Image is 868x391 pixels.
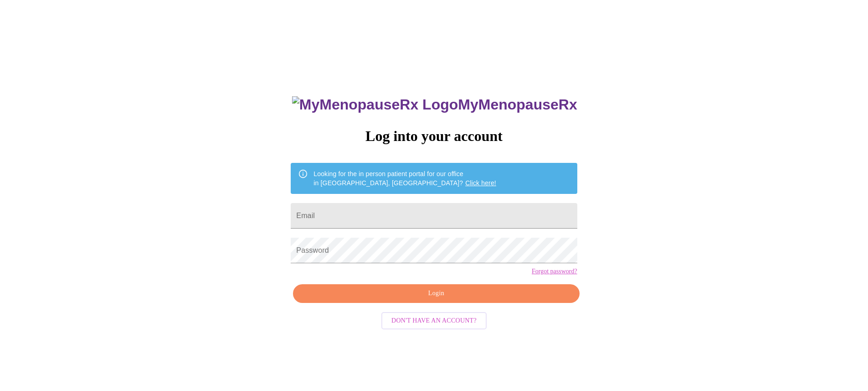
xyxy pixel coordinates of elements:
[465,179,496,187] a: Click here!
[303,288,569,299] span: Login
[313,166,496,191] div: Looking for the in person patient portal for our office in [GEOGRAPHIC_DATA], [GEOGRAPHIC_DATA]?
[391,315,477,327] span: Don't have an account?
[292,96,458,113] img: MyMenopauseRx Logo
[292,96,577,113] h3: MyMenopauseRx
[293,284,579,303] button: Login
[379,316,489,324] a: Don't have an account?
[381,312,487,330] button: Don't have an account?
[291,128,577,145] h3: Log into your account
[532,268,577,275] a: Forgot password?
